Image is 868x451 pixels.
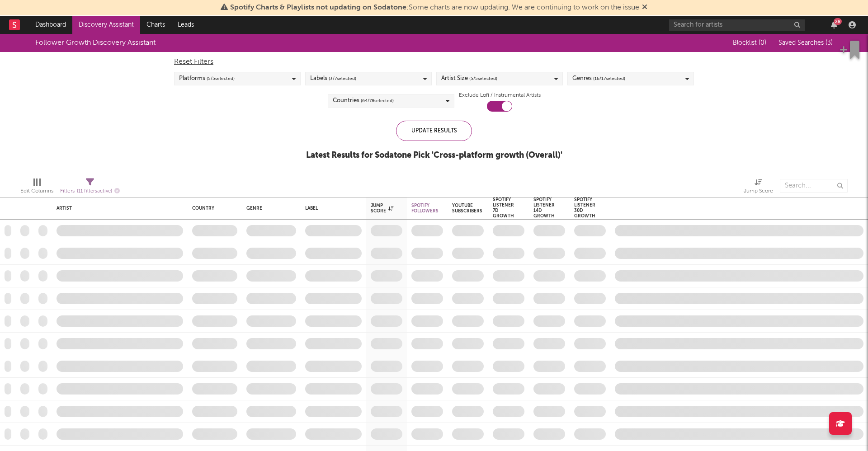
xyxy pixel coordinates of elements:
a: Leads [171,16,200,34]
div: Jump Score [744,186,773,197]
div: Follower Growth Discovery Assistant [35,38,156,48]
div: Country [192,206,233,211]
div: Label [305,206,357,211]
div: Edit Columns [20,186,53,197]
div: Spotify Listener 30D Growth [574,197,595,219]
div: Artist [57,206,179,211]
span: Blocklist [733,40,766,46]
input: Search... [780,179,848,193]
div: YouTube Subscribers [452,203,482,214]
span: ( 11 filters active) [77,189,112,194]
div: Reset Filters [174,56,694,67]
span: ( 5 / 5 selected) [469,73,497,84]
span: Dismiss [642,4,647,11]
span: ( 3 ) [826,40,833,46]
div: Filters(11 filters active) [60,174,120,201]
div: Latest Results for Sodatone Pick ' Cross-platform growth (Overall) ' [306,150,562,161]
span: ( 5 / 5 selected) [207,73,235,84]
input: Search for artists [669,19,805,31]
div: Labels [310,73,356,84]
div: Update Results [396,121,472,141]
span: ( 64 / 78 selected) [361,95,394,106]
div: Spotify Listener 14D Growth [533,197,555,219]
div: Countries [333,95,394,106]
span: ( 3 / 7 selected) [329,73,356,84]
div: Spotify Followers [411,203,439,214]
span: ( 0 ) [759,40,766,46]
div: Edit Columns [20,174,53,201]
button: 28 [831,21,837,28]
span: Saved Searches [778,40,833,46]
a: Dashboard [29,16,72,34]
div: Platforms [179,73,235,84]
span: ( 16 / 17 selected) [593,73,625,84]
a: Charts [140,16,171,34]
div: Artist Size [441,73,497,84]
div: Spotify Listener 7D Growth [493,197,514,219]
button: Saved Searches (3) [776,39,833,47]
div: Jump Score [744,174,773,201]
div: 28 [834,18,842,25]
span: Spotify Charts & Playlists not updating on Sodatone [230,4,406,11]
div: Filters [60,186,120,197]
div: Jump Score [371,203,393,214]
label: Exclude Lofi / Instrumental Artists [459,90,541,101]
a: Discovery Assistant [72,16,140,34]
div: Genres [572,73,625,84]
span: : Some charts are now updating. We are continuing to work on the issue [230,4,639,11]
div: Genre [246,206,292,211]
